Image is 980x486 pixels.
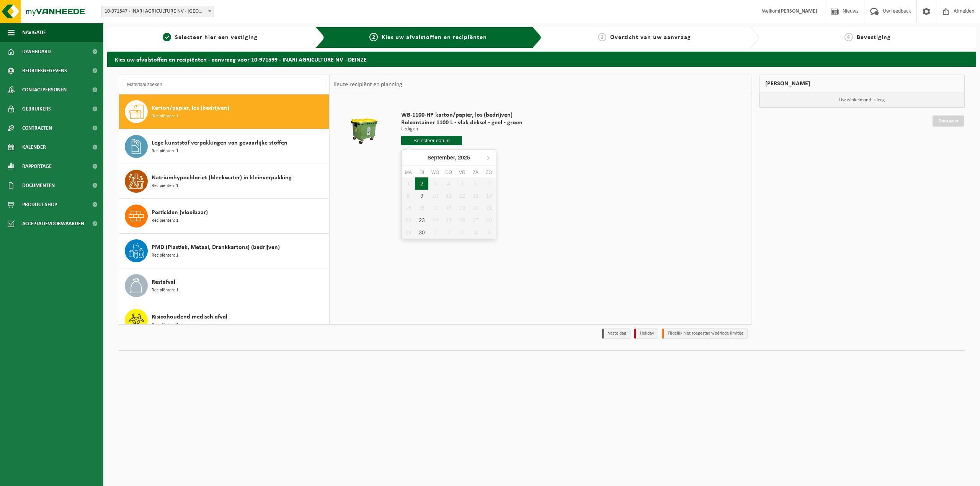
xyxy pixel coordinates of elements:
[22,42,51,61] span: Dashboard
[152,312,227,322] span: Risicohoudend medisch afval
[401,119,523,127] span: Rolcontainer 1100 L - vlak deksel - geel - groen
[119,268,329,303] button: Restafval Recipiënten: 1
[152,322,178,329] span: Recipiënten: 1
[22,61,67,80] span: Bedrijfsgegevens
[163,33,171,41] span: 1
[107,52,976,67] h2: Kies uw afvalstoffen en recipiënten - aanvraag voor 10-971599 - INARI AGRICULTURE NV - DEINZE
[382,34,487,41] span: Kies uw afvalstoffen en recipiënten
[152,148,178,155] span: Recipiënten: 1
[759,75,965,93] div: [PERSON_NAME]
[634,328,658,339] li: Holiday
[101,6,214,17] span: 10-971547 - INARI AGRICULTURE NV - DEINZE
[22,157,52,176] span: Rapportage
[779,8,817,14] strong: [PERSON_NAME]
[119,234,329,268] button: PMD (Plastiek, Metaal, Drankkartons) (bedrijven) Recipiënten: 1
[22,138,46,157] span: Kalender
[415,177,428,190] div: 2
[101,6,214,17] span: 10-971547 - INARI AGRICULTURE NV - DEINZE
[152,173,292,182] span: Natriumhypochloriet (bleekwater) in kleinverpakking
[456,169,469,176] div: vr
[152,252,178,259] span: Recipiënten: 1
[610,34,691,41] span: Overzicht van uw aanvraag
[175,34,258,41] span: Selecteer hier een vestiging
[22,195,57,214] span: Product Shop
[330,75,406,94] div: Keuze recipiënt en planning
[152,278,175,287] span: Restafval
[22,176,55,195] span: Documenten
[844,33,853,41] span: 4
[119,164,329,199] button: Natriumhypochloriet (bleekwater) in kleinverpakking Recipiënten: 1
[759,93,965,107] p: Uw winkelmand is leeg
[469,169,482,176] div: za
[415,226,428,239] div: 30
[22,23,46,42] span: Navigatie
[152,113,178,120] span: Recipiënten: 1
[933,115,964,127] a: Doorgaan
[152,243,280,252] span: PMD (Plastiek, Metaal, Drankkartons) (bedrijven)
[152,104,229,113] span: Karton/papier, los (bedrijven)
[152,138,287,148] span: Lege kunststof verpakkingen van gevaarlijke stoffen
[152,287,178,294] span: Recipiënten: 1
[123,79,325,90] input: Materiaal zoeken
[857,34,891,41] span: Bevestiging
[458,155,470,160] i: 2025
[482,169,496,176] div: zo
[119,303,329,338] button: Risicohoudend medisch afval Recipiënten: 1
[402,169,415,176] div: ma
[598,33,606,41] span: 3
[415,169,428,176] div: di
[401,111,523,119] span: WB-1100-HP karton/papier, los (bedrijven)
[662,328,748,339] li: Tijdelijk niet toegestaan/période limitée
[152,182,178,190] span: Recipiënten: 1
[152,217,178,224] span: Recipiënten: 1
[415,214,428,226] div: 23
[22,214,84,233] span: Acceptatievoorwaarden
[119,199,329,234] button: Pesticiden (vloeibaar) Recipiënten: 1
[22,80,67,99] span: Contactpersonen
[401,136,462,145] input: Selecteer datum
[401,127,523,132] p: Ledigen
[442,169,456,176] div: do
[602,328,630,339] li: Vaste dag
[425,151,473,164] div: September,
[415,190,428,202] div: 9
[22,119,52,138] span: Contracten
[152,208,208,217] span: Pesticiden (vloeibaar)
[22,99,51,119] span: Gebruikers
[111,33,309,42] a: 1Selecteer hier een vestiging
[369,33,378,41] span: 2
[119,129,329,164] button: Lege kunststof verpakkingen van gevaarlijke stoffen Recipiënten: 1
[119,94,329,129] button: Karton/papier, los (bedrijven) Recipiënten: 1
[428,169,442,176] div: wo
